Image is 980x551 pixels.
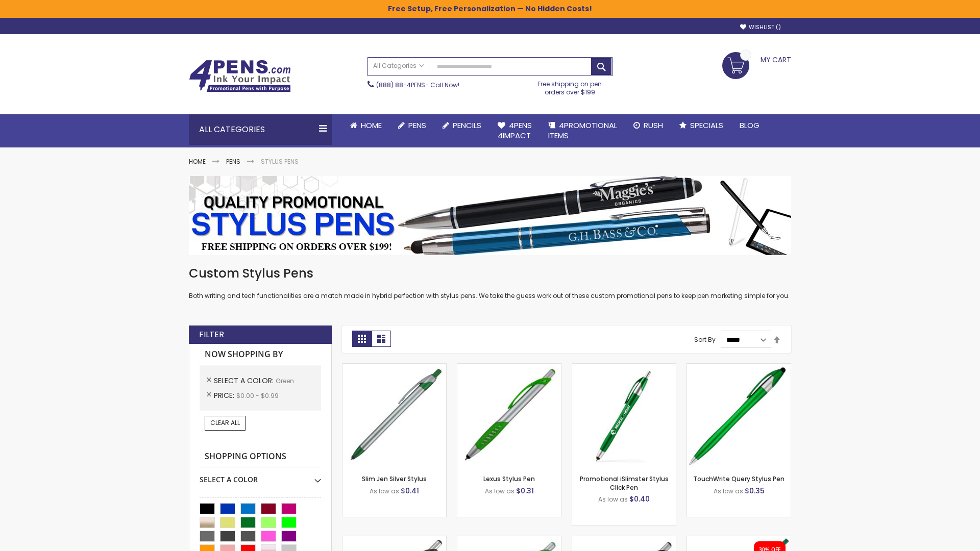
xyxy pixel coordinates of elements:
[200,446,321,468] strong: Shopping Options
[342,364,446,467] img: Slim Jen Silver Stylus-Green
[200,344,321,365] strong: Now Shopping by
[740,23,781,31] a: Wishlist
[572,536,676,544] a: Lexus Metallic Stylus Pen-Green
[205,416,246,430] a: Clear All
[687,364,791,467] img: TouchWrite Query Stylus Pen-Green
[731,114,768,137] a: Blog
[714,487,743,495] span: As low as
[434,114,489,137] a: Pencils
[580,474,669,491] a: Promotional iSlimster Stylus Click Pen
[342,363,446,372] a: Slim Jen Silver Stylus-Green
[516,486,534,496] span: $0.31
[453,120,481,131] span: Pencils
[572,363,676,372] a: Promotional iSlimster Stylus Click Pen-Green
[457,363,561,372] a: Lexus Stylus Pen-Green
[189,265,791,300] div: Both writing and tech functionalities are a match made in hybrid perfection with stylus pens. We ...
[189,157,206,166] a: Home
[401,486,419,496] span: $0.41
[200,467,321,485] div: Select A Color
[376,81,459,89] span: - Call Now!
[342,536,446,544] a: Boston Stylus Pen-Green
[370,487,399,495] span: As low as
[368,58,429,74] a: All Categories
[199,329,224,340] strong: Filter
[189,60,291,92] img: 4Pens Custom Pens and Promotional Products
[740,120,759,131] span: Blog
[483,474,535,483] a: Lexus Stylus Pen
[342,114,390,137] a: Home
[457,364,561,467] img: Lexus Stylus Pen-Green
[485,487,514,495] span: As low as
[687,536,791,544] a: iSlimster II - Full Color-Green
[745,486,765,496] span: $0.35
[598,495,628,504] span: As low as
[489,114,540,147] a: 4Pens4impact
[352,331,372,347] strong: Grid
[189,176,791,255] img: Stylus Pens
[261,157,299,166] strong: Stylus Pens
[214,390,236,400] span: Price
[408,120,426,131] span: Pens
[687,363,791,372] a: TouchWrite Query Stylus Pen-Green
[457,536,561,544] a: Boston Silver Stylus Pen-Green
[694,335,716,344] label: Sort By
[572,364,676,467] img: Promotional iSlimster Stylus Click Pen-Green
[498,120,532,141] span: 4Pens 4impact
[671,114,731,137] a: Specials
[189,265,791,282] h1: Custom Stylus Pens
[361,120,382,131] span: Home
[527,76,613,96] div: Free shipping on pen orders over $199
[276,377,294,385] span: Green
[189,114,332,145] div: All Categories
[390,114,434,137] a: Pens
[548,120,617,141] span: 4PROMOTIONAL ITEMS
[540,114,625,147] a: 4PROMOTIONALITEMS
[690,120,723,131] span: Specials
[362,474,427,483] a: Slim Jen Silver Stylus
[210,418,240,427] span: Clear All
[373,62,424,70] span: All Categories
[629,494,650,504] span: $0.40
[644,120,663,131] span: Rush
[236,391,279,400] span: $0.00 - $0.99
[214,375,276,386] span: Select A Color
[693,474,785,483] a: TouchWrite Query Stylus Pen
[376,81,425,89] a: (888) 88-4PENS
[625,114,671,137] a: Rush
[226,157,240,166] a: Pens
